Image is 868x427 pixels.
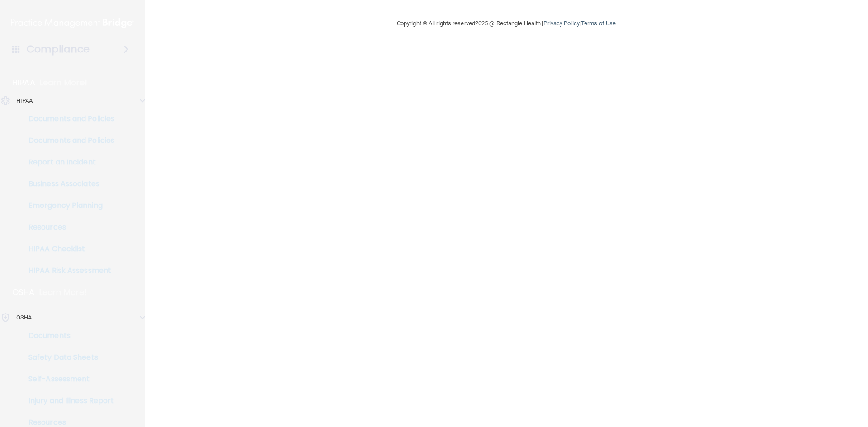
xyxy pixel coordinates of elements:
[6,158,129,167] p: Report an Incident
[6,396,129,405] p: Injury and Illness Report
[6,136,129,145] p: Documents and Policies
[16,312,32,323] p: OSHA
[6,331,129,340] p: Documents
[12,77,35,88] p: HIPAA
[16,95,33,106] p: HIPAA
[581,20,616,27] a: Terms of Use
[6,244,129,253] p: HIPAA Checklist
[40,77,88,88] p: Learn More!
[6,418,129,427] p: Resources
[12,287,35,298] p: OSHA
[6,266,129,275] p: HIPAA Risk Assessment
[6,353,129,362] p: Safety Data Sheets
[39,287,87,298] p: Learn More!
[6,114,129,123] p: Documents and Policies
[11,14,134,32] img: PMB logo
[6,179,129,188] p: Business Associates
[543,20,579,27] a: Privacy Policy
[341,9,671,38] div: Copyright © All rights reserved 2025 @ Rectangle Health | |
[6,223,129,232] p: Resources
[27,43,90,56] h4: Compliance
[6,201,129,210] p: Emergency Planning
[6,375,129,384] p: Self-Assessment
